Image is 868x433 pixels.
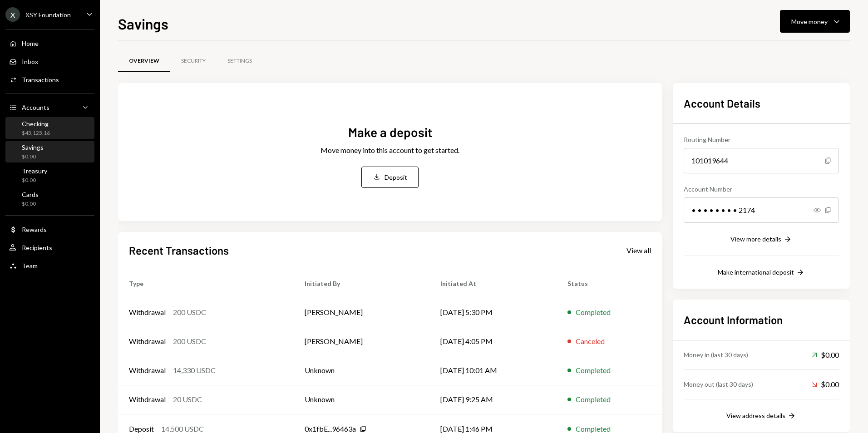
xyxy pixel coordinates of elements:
h1: Savings [118,15,168,33]
div: Inbox [22,58,38,65]
div: Move money into this account to get started. [321,145,459,156]
div: 200 USDC [173,336,206,347]
th: Type [118,269,294,298]
div: Settings [227,57,252,65]
div: 14,330 USDC [173,365,216,376]
div: $0.00 [812,349,839,360]
h2: Account Details [684,96,839,111]
div: $0.00 [812,379,839,390]
div: Completed [576,394,611,405]
div: Withdrawal [129,394,166,405]
a: Transactions [5,71,94,88]
div: 200 USDC [173,307,206,318]
div: $0.00 [22,153,44,161]
a: Security [170,49,217,73]
th: Initiated At [429,269,557,298]
div: $0.00 [22,177,47,184]
div: Routing Number [684,135,839,144]
th: Status [557,269,662,298]
a: Cards$0.00 [5,188,94,210]
td: Unknown [294,356,430,385]
div: Withdrawal [129,307,166,318]
div: 20 USDC [173,394,202,405]
a: Rewards [5,221,94,237]
a: Team [5,257,94,274]
td: [DATE] 5:30 PM [429,298,557,327]
button: Make international deposit [718,268,805,278]
button: Deposit [361,167,419,188]
div: Transactions [22,76,59,84]
div: Make a deposit [348,123,432,141]
div: X [5,7,20,22]
div: Move money [791,17,828,26]
div: Overview [129,57,159,65]
div: Money out (last 30 days) [684,379,753,389]
td: [DATE] 10:01 AM [429,356,557,385]
a: Settings [217,49,263,73]
button: Move money [780,10,850,33]
a: Inbox [5,53,94,69]
div: $43,125.16 [22,129,50,137]
a: Recipients [5,239,94,256]
a: Overview [118,49,170,73]
div: Team [22,262,38,270]
div: 101019644 [684,148,839,173]
div: Completed [576,307,611,318]
div: Home [22,39,39,47]
div: XSY Foundation [25,11,71,19]
h2: Account Information [684,312,839,327]
div: Canceled [576,336,605,347]
div: Money in (last 30 days) [684,350,748,359]
div: Recipients [22,244,52,251]
a: Treasury$0.00 [5,164,94,186]
div: Account Number [684,184,839,194]
div: Withdrawal [129,365,166,376]
h2: Recent Transactions [129,243,229,258]
div: $0.00 [22,200,39,208]
div: View more details [730,235,781,243]
a: Checking$43,125.16 [5,117,94,139]
div: Accounts [22,103,49,111]
div: Deposit [385,172,407,182]
div: Withdrawal [129,336,166,347]
a: Accounts [5,99,94,115]
button: View more details [730,235,792,245]
td: [PERSON_NAME] [294,298,430,327]
a: Home [5,35,94,51]
div: View all [626,246,651,255]
div: Savings [22,143,44,151]
div: Cards [22,191,39,198]
td: [DATE] 9:25 AM [429,385,557,414]
div: Checking [22,120,50,128]
div: Make international deposit [718,268,794,276]
div: Security [181,57,206,65]
div: Rewards [22,226,47,233]
div: • • • • • • • • 2174 [684,197,839,223]
div: Completed [576,365,611,376]
td: Unknown [294,385,430,414]
th: Initiated By [294,269,430,298]
td: [DATE] 4:05 PM [429,327,557,356]
div: Treasury [22,167,47,175]
a: Savings$0.00 [5,141,94,162]
button: View address details [726,411,796,421]
a: View all [626,245,651,255]
td: [PERSON_NAME] [294,327,430,356]
div: View address details [726,412,785,419]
